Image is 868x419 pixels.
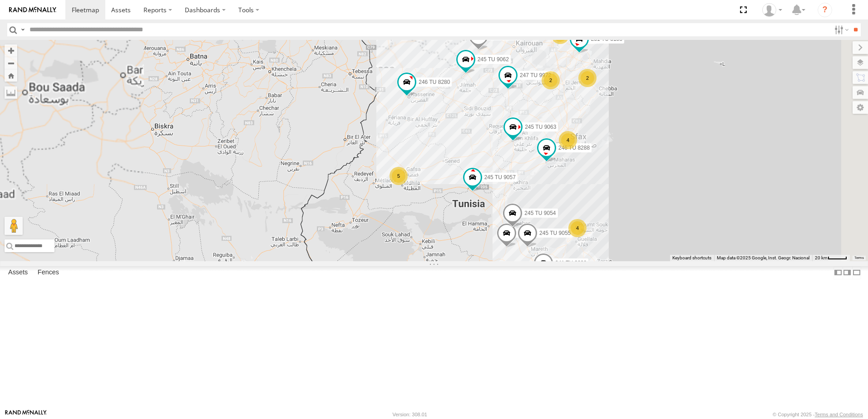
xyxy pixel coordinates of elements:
[555,260,587,267] span: 241 TU 2029
[4,266,32,279] label: Assets
[542,71,560,89] div: 2
[524,210,556,217] span: 245 TU 9054
[558,145,590,151] span: 246 TU 8288
[5,410,47,419] a: Visit our Website
[5,44,17,57] button: Zoom in
[525,124,556,130] span: 245 TU 9063
[815,412,863,417] a: Terms and Conditions
[818,3,832,17] i: ?
[815,255,828,260] span: 20 km
[833,266,843,279] label: Dock Summary Table to the Left
[759,3,785,17] div: Nejah Benkhalifa
[393,412,427,417] div: Version: 308.01
[812,255,850,261] button: Map Scale: 20 km per 39 pixels
[568,219,587,237] div: 4
[478,56,509,63] span: 245 TU 9062
[672,255,711,261] button: Keyboard shortcuts
[559,131,577,149] div: 4
[5,217,23,235] button: Drag Pegman onto the map to open Street View
[852,266,861,279] label: Hide Summary Table
[5,69,17,82] button: Zoom Home
[539,230,571,236] span: 245 TU 9055
[853,101,868,114] label: Map Settings
[33,266,64,279] label: Fences
[9,7,56,13] img: rand-logo.svg
[843,266,852,279] label: Dock Summary Table to the Right
[390,167,408,185] div: 5
[5,57,17,69] button: Zoom out
[419,79,450,86] span: 246 TU 8280
[520,73,551,79] span: 247 TU 9972
[578,69,597,87] div: 2
[854,256,864,260] a: Terms (opens in new tab)
[831,23,850,36] label: Search Filter Options
[5,86,17,99] label: Measure
[773,412,863,417] div: © Copyright 2025 -
[717,255,809,260] span: Map data ©2025 Google, Inst. Geogr. Nacional
[484,175,516,181] span: 245 TU 9057
[19,23,26,36] label: Search Query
